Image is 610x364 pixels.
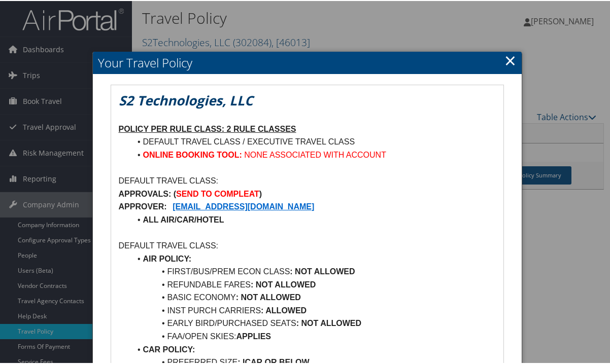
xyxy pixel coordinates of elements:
[131,134,496,148] li: DEFAULT TRAVEL CLASS / EXECUTIVE TRAVEL CLASS
[173,201,314,210] a: [EMAIL_ADDRESS][DOMAIN_NAME]
[119,201,167,210] strong: APPROVER:
[290,266,355,275] strong: : NOT ALLOWED
[236,292,301,301] strong: : NOT ALLOWED
[176,189,259,197] strong: SEND TO COMPLEAT
[131,277,496,290] li: REFUNDABLE FARES
[261,305,307,314] strong: : ALLOWED
[93,51,522,73] h2: Your Travel Policy
[131,264,496,277] li: FIRST/BUS/PREM ECON CLASS
[131,329,496,342] li: FAA/OPEN SKIES:
[236,331,271,340] strong: APPLIES
[131,303,496,316] li: INST PURCH CARRIERS
[504,49,516,69] a: Close
[131,290,496,303] li: BASIC ECONOMY
[143,214,224,223] strong: ALL AIR/CAR/HOTEL
[296,318,361,326] strong: : NOT ALLOWED
[143,150,242,158] strong: ONLINE BOOKING TOOL:
[119,90,253,108] em: S2 Technologies, LLC
[119,173,496,187] p: DEFAULT TRAVEL CLASS:
[143,344,195,353] strong: CAR POLICY:
[119,124,296,132] u: POLICY PER RULE CLASS: 2 RULE CLASSES
[119,238,496,251] p: DEFAULT TRAVEL CLASS:
[251,279,316,288] strong: : NOT ALLOWED
[259,189,262,197] strong: )
[143,253,191,262] strong: AIR POLICY:
[244,150,386,158] span: NONE ASSOCIATED WITH ACCOUNT
[131,316,496,329] li: EARLY BIRD/PURCHASED SEATS
[119,189,176,197] strong: APPROVALS: (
